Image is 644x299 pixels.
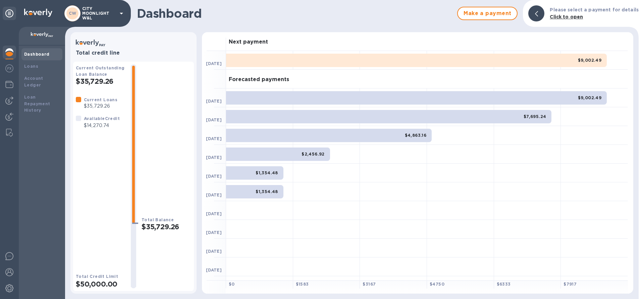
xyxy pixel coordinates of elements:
b: Click to open [550,14,583,19]
button: Make a payment [457,7,518,20]
b: CW [69,11,76,16]
img: Logo [24,9,52,17]
b: [DATE] [206,174,222,179]
b: [DATE] [206,211,222,216]
b: $9,002.49 [578,95,602,100]
b: [DATE] [206,117,222,122]
h2: $50,000.00 [76,280,125,288]
b: [DATE] [206,230,222,235]
b: $2,456.92 [302,152,325,157]
b: $9,002.49 [578,58,602,63]
b: [DATE] [206,267,222,273]
b: Loan Repayment History [24,95,50,113]
h3: Forecasted payments [229,76,289,83]
img: Foreign exchange [5,64,13,72]
b: $ 4750 [430,282,444,287]
h3: Total credit line [76,50,191,56]
img: Wallets [5,80,13,88]
b: Loans [24,64,38,69]
b: $ 0 [229,282,235,287]
b: Available Credit [84,116,120,121]
b: [DATE] [206,61,222,66]
b: [DATE] [206,155,222,160]
b: $1,354.48 [256,170,278,175]
b: $7,695.24 [524,114,546,119]
b: $ 1583 [296,282,309,287]
b: $ 6333 [497,282,511,287]
b: Total Balance [142,217,174,222]
b: [DATE] [206,136,222,141]
p: CITY MOONLIGHT W&L [82,6,116,20]
h3: Next payment [229,39,268,45]
p: $35,729.26 [84,103,117,110]
b: $1,354.48 [256,189,278,194]
b: Dashboard [24,52,50,57]
b: [DATE] [206,192,222,197]
span: Make a payment [463,9,512,17]
h2: $35,729.26 [142,223,191,231]
b: Current Outstanding Loan Balance [76,65,125,77]
b: [DATE] [206,249,222,254]
h2: $35,729.26 [76,77,125,85]
b: Please select a payment for details [550,7,639,12]
div: Unpin categories [3,7,16,20]
b: $ 3167 [363,282,376,287]
b: $4,863.16 [405,133,427,138]
b: Account Ledger [24,76,43,87]
b: Current Loans [84,97,117,102]
b: $ 7917 [563,282,577,287]
b: Total Credit Limit [76,274,118,279]
h1: Dashboard [137,6,454,20]
p: $14,270.74 [84,122,120,129]
b: [DATE] [206,99,222,104]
